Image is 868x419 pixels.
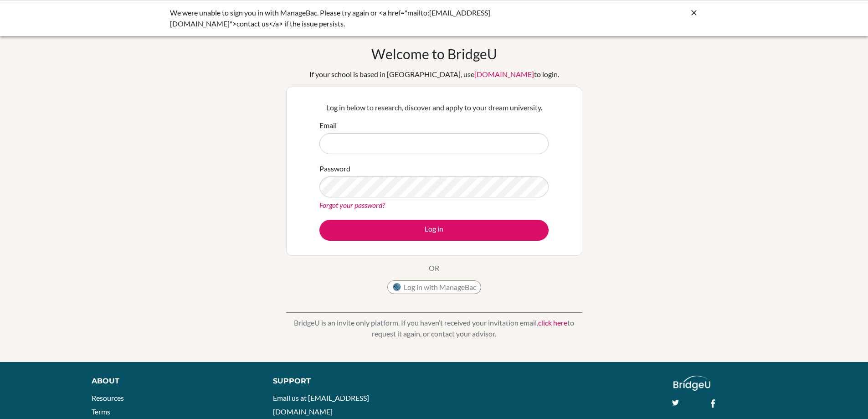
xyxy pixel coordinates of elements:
a: Forgot your password? [319,201,385,209]
p: OR [429,263,439,274]
label: Password [319,163,350,174]
a: Terms [92,407,110,416]
h1: Welcome to BridgeU [371,46,497,62]
div: About [92,376,252,387]
label: Email [319,120,337,131]
div: Support [273,376,423,387]
img: logo_white@2x-f4f0deed5e89b7ecb1c2cc34c3e3d731f90f0f143d5ea2071677605dd97b5244.png [673,376,710,391]
a: Resources [92,393,124,402]
a: click here [538,318,567,327]
button: Log in [319,220,549,241]
div: If your school is based in [GEOGRAPHIC_DATA], use to login. [309,69,559,80]
div: We were unable to sign you in with ManageBac. Please try again or <a href="mailto:[EMAIL_ADDRESS]... [170,7,562,29]
p: BridgeU is an invite only platform. If you haven’t received your invitation email, to request it ... [286,317,582,339]
p: Log in below to research, discover and apply to your dream university. [319,102,549,113]
button: Log in with ManageBac [387,280,481,294]
a: [DOMAIN_NAME] [474,70,534,78]
a: Email us at [EMAIL_ADDRESS][DOMAIN_NAME] [273,393,369,416]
